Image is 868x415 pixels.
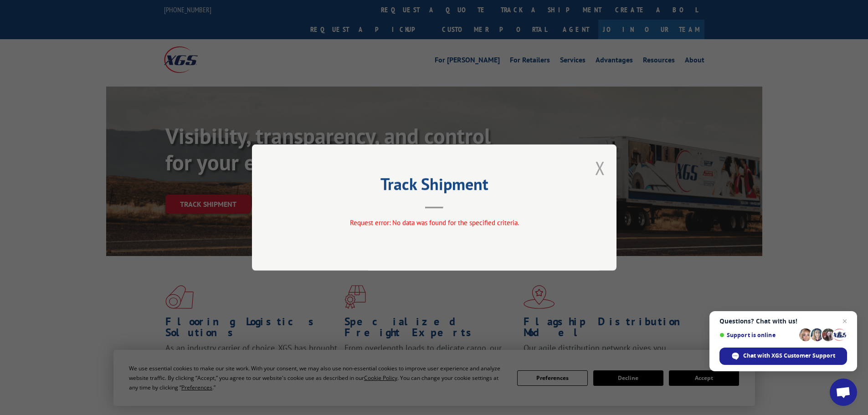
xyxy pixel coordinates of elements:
span: Chat with XGS Customer Support [743,352,835,360]
div: Chat with XGS Customer Support [719,348,847,365]
h2: Track Shipment [298,178,571,195]
span: Support is online [719,332,796,338]
span: Questions? Chat with us! [719,318,847,325]
span: Request error: No data was found for the specified criteria. [349,218,519,227]
span: Close chat [839,316,850,327]
div: Open chat [830,379,857,406]
button: Close modal [595,156,605,180]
